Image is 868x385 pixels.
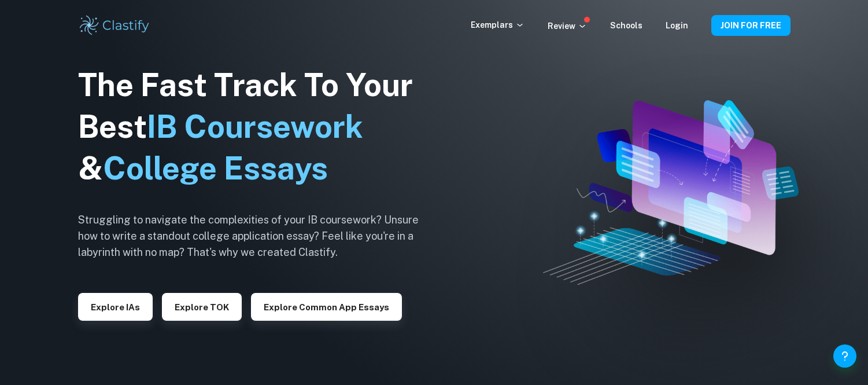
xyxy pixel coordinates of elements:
[78,64,437,189] h1: The Fast Track To Your Best &
[833,344,856,368] button: Help and Feedback
[103,150,328,186] span: College Essays
[471,19,525,31] p: Exemplars
[711,15,791,36] button: JOIN FOR FREE
[543,100,799,285] img: Clastify hero
[78,14,152,37] img: Clastify logo
[251,301,402,312] a: Explore Common App essays
[610,21,642,30] a: Schools
[78,301,153,312] a: Explore IAs
[78,293,153,321] button: Explore IAs
[162,293,242,321] button: Explore TOK
[147,108,363,145] span: IB Coursework
[162,301,242,312] a: Explore TOK
[251,293,402,321] button: Explore Common App essays
[548,20,587,32] p: Review
[666,21,688,30] a: Login
[78,212,437,261] h6: Struggling to navigate the complexities of your IB coursework? Unsure how to write a standout col...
